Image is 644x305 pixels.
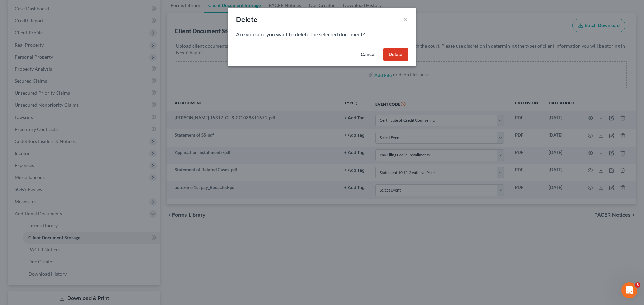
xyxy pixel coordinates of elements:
[621,282,637,298] iframe: Intercom live chat
[403,15,408,23] button: ×
[236,15,257,24] div: Delete
[236,31,408,39] p: Are you sure you want to delete the selected document?
[635,282,640,288] span: 3
[355,48,381,61] button: Cancel
[383,48,408,61] button: Delete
